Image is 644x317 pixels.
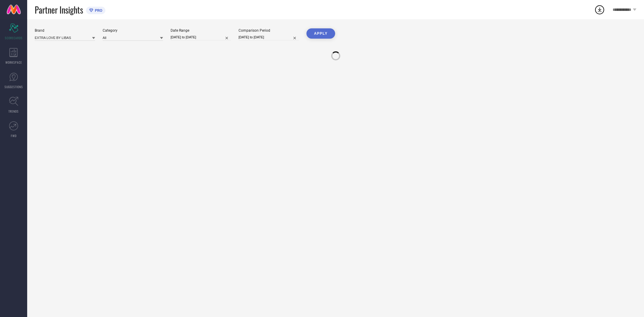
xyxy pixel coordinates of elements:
input: Select comparison period [239,34,299,40]
input: Select date range [171,34,231,40]
span: Partner Insights [35,4,83,16]
span: TRENDS [8,109,19,114]
div: Brand [35,28,95,33]
div: Open download list [594,4,605,15]
span: SCORECARDS [5,36,23,40]
div: Comparison Period [239,28,299,33]
span: WORKSPACE [5,60,22,65]
span: FWD [11,133,17,138]
div: Category [103,28,163,33]
span: PRO [93,8,102,13]
span: SUGGESTIONS [5,85,23,89]
div: Date Range [171,28,231,33]
button: APPLY [306,28,335,39]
